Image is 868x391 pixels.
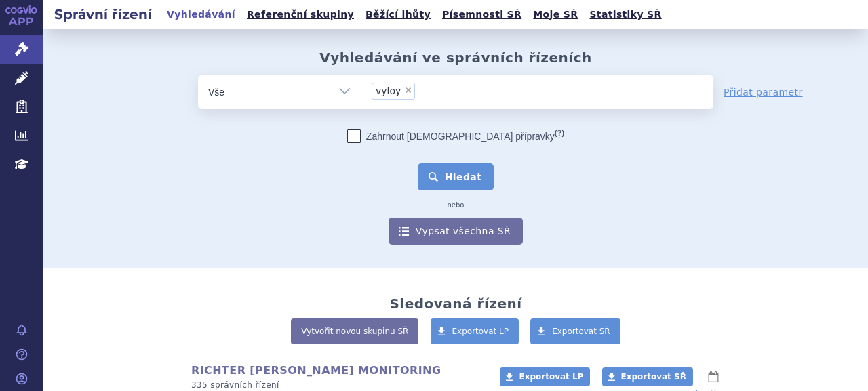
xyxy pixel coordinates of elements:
[441,201,471,209] i: nebo
[530,318,620,344] a: Exportovat SŘ
[389,295,521,312] h2: Sledovaná řízení
[621,372,686,382] span: Exportovat SŘ
[707,369,720,385] button: lhůty
[418,163,494,190] button: Hledat
[347,129,564,143] label: Zahrnout [DEMOGRAPHIC_DATA] přípravky
[452,327,509,336] span: Exportovat LP
[191,364,441,377] a: RICHTER [PERSON_NAME] MONITORING
[376,86,401,96] span: vyloy
[529,5,582,24] a: Moje SŘ
[724,85,803,99] a: Přidat parametr
[389,218,523,245] a: Vypsat všechna SŘ
[602,367,693,386] a: Exportovat SŘ
[585,5,665,24] a: Statistiky SŘ
[291,318,418,344] a: Vytvořit novou skupinu SŘ
[519,372,583,382] span: Exportovat LP
[431,318,519,344] a: Exportovat LP
[552,327,610,336] span: Exportovat SŘ
[191,379,482,391] p: 335 správních řízení
[163,5,239,24] a: Vyhledávání
[438,5,526,24] a: Písemnosti SŘ
[419,82,462,99] input: vyloy
[43,5,163,24] h2: Správní řízení
[555,129,564,138] abbr: (?)
[319,49,592,66] h2: Vyhledávání ve správních řízeních
[361,5,435,24] a: Běžící lhůty
[404,86,412,94] span: ×
[500,367,590,386] a: Exportovat LP
[243,5,358,24] a: Referenční skupiny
